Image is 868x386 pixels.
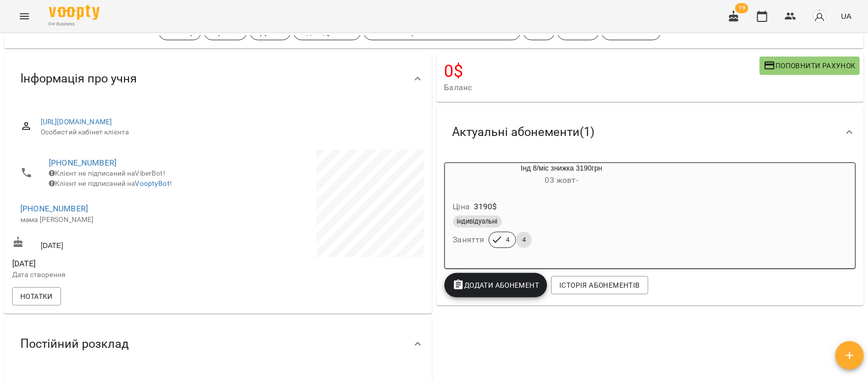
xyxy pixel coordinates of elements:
span: Клієнт не підписаний на ! [49,179,172,187]
span: 19 [735,3,749,13]
a: VooptyBot [135,179,170,187]
p: 3190 $ [474,201,497,213]
div: Постійний розклад [4,318,432,370]
button: Menu [12,4,37,29]
h4: 0 $ [444,61,760,81]
a: [URL][DOMAIN_NAME] [41,118,112,126]
h6: Заняття [453,233,485,247]
span: індивідуальні [453,217,502,226]
span: Особистий кабінет клієнта [41,127,416,137]
img: avatar_s.png [813,9,827,23]
span: 4 [500,235,516,244]
span: 4 [516,235,532,244]
span: 03 жовт - [545,175,578,185]
span: Нотатки [20,290,53,302]
span: Додати Абонемент [453,279,540,291]
div: Актуальні абонементи(1) [436,106,864,158]
span: UA [841,11,852,21]
img: Voopty Logo [49,5,100,20]
a: [PHONE_NUMBER] [20,204,88,213]
div: Інформація про учня [4,52,432,105]
p: мама [PERSON_NAME] [20,215,208,225]
a: [PHONE_NUMBER] [49,158,116,168]
span: For Business [49,21,100,27]
button: Поповнити рахунок [760,57,860,75]
span: Історія абонементів [559,279,640,291]
div: Інд 8/міс знижка 3190грн [445,163,679,187]
span: Клієнт не підписаний на ViberBot! [49,169,165,177]
button: Додати Абонемент [444,273,548,297]
span: Поповнити рахунок [764,60,856,72]
div: [DATE] [10,234,218,253]
button: Інд 8/міс знижка 3190грн03 жовт- Ціна3190$індивідуальніЗаняття44 [445,163,679,260]
p: Дата створення [12,270,216,280]
span: Постійний розклад [20,336,129,352]
button: UA [837,7,856,25]
span: Баланс [444,81,760,94]
span: Актуальні абонементи ( 1 ) [453,124,595,140]
button: Нотатки [12,287,61,306]
h6: Ціна [453,200,470,214]
span: Інформація про учня [20,71,137,87]
span: [DATE] [12,258,216,270]
button: Історія абонементів [551,276,648,294]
